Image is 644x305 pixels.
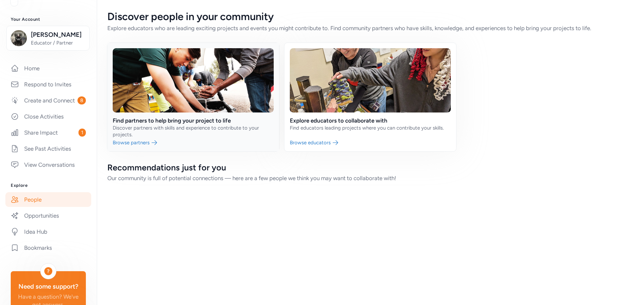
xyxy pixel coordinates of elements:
div: Need some support? [16,282,80,291]
a: View Conversations [5,157,91,172]
span: 1 [78,129,86,137]
div: Recommendations just for you [107,162,633,173]
a: Opportunities [5,208,91,223]
div: Explore educators who are leading exciting projects and events you might contribute to. Find comm... [107,24,633,32]
a: Create and Connect8 [5,93,91,108]
span: [PERSON_NAME] [31,30,85,40]
span: 8 [77,96,86,104]
span: Educator / Partner [31,40,85,46]
a: Idea Hub [5,224,91,239]
a: Respond to Invites [5,77,91,92]
a: Bookmarks [5,240,91,255]
a: See Past Activities [5,141,91,156]
h3: Explore [11,183,86,188]
div: Discover people in your community [107,11,633,23]
a: Home [5,61,91,76]
button: [PERSON_NAME]Educator / Partner [6,26,90,51]
a: Share Impact1 [5,125,91,140]
h3: Your Account [11,17,86,22]
a: Close Activities [5,109,91,124]
div: Our community is full of potential connections — here are a few people we think you may want to c... [107,174,633,182]
div: ? [44,267,52,275]
a: People [5,192,91,207]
